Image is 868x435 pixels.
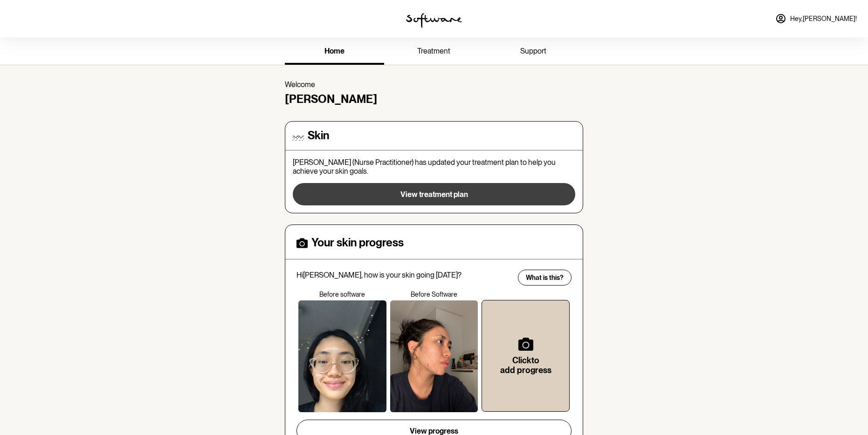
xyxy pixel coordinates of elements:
span: View treatment plan [400,190,468,199]
h4: Your skin progress [311,236,404,250]
p: Before software [296,291,388,299]
span: Hey, [PERSON_NAME] ! [790,15,857,23]
p: [PERSON_NAME] (Nurse Practitioner) has updated your treatment plan to help you achieve your skin ... [293,158,575,176]
a: support [484,39,583,65]
a: Hey,[PERSON_NAME]! [770,7,862,30]
h4: Skin [308,129,329,143]
span: What is this? [526,274,564,282]
a: treatment [384,39,483,65]
h6: Click to add progress [497,355,554,375]
span: support [520,47,546,55]
span: home [324,47,344,55]
button: View treatment plan [293,183,575,205]
p: Hi [PERSON_NAME] , how is your skin going [DATE]? [296,271,512,279]
h4: [PERSON_NAME] [285,93,583,106]
p: Welcome [285,80,583,89]
button: What is this? [518,270,572,285]
a: home [285,39,384,65]
img: software logo [406,13,462,28]
span: treatment [417,47,450,55]
p: Before Software [388,291,480,299]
